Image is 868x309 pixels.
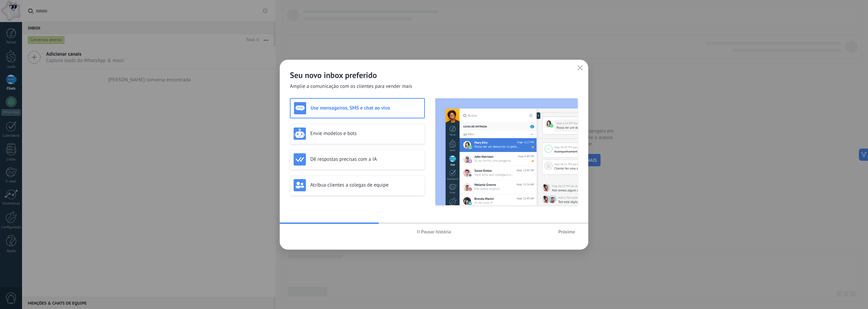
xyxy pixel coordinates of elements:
[310,130,421,137] h3: Envie modelos e bots
[310,182,421,188] h3: Atribua clientes a colegas de equipe
[558,229,575,234] span: Próximo
[421,229,451,234] span: Pausar história
[310,156,421,162] h3: Dê respostas precisas com a IA
[414,227,454,237] button: Pausar história
[290,70,578,80] h2: Seu novo inbox preferido
[311,105,421,111] h3: Use mensageiros, SMS e chat ao vivo
[290,83,412,90] span: Amplie a comunicação com os clientes para vender mais
[555,227,578,237] button: Próximo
